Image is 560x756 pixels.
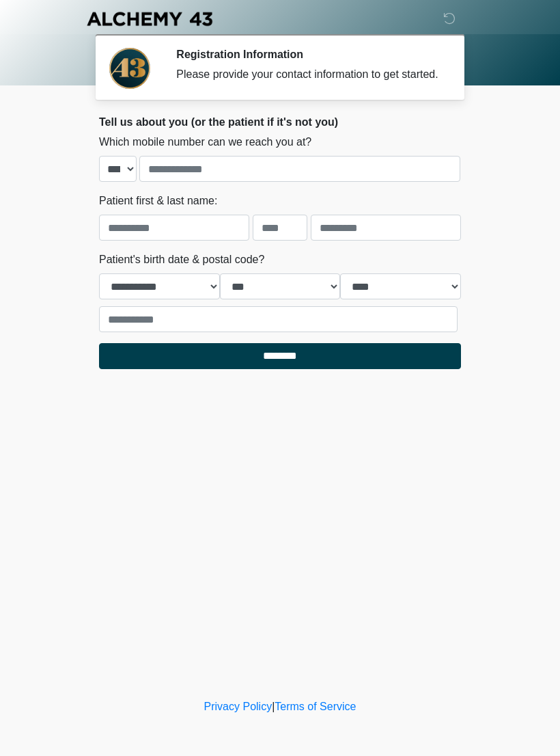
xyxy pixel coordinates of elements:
[176,48,440,61] h2: Registration Information
[176,66,440,83] div: Please provide your contact information to get started.
[275,701,356,712] a: Terms of Service
[99,116,461,129] h2: Tell us about you (or the patient if it's not you)
[99,252,264,268] label: Patient's birth date & postal code?
[99,134,311,150] label: Which mobile number can we reach you at?
[272,701,275,712] a: |
[109,48,150,89] img: Agent Avatar
[204,701,272,712] a: Privacy Policy
[99,193,217,209] label: Patient first & last name:
[85,10,214,27] img: Alchemy 43 Logo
